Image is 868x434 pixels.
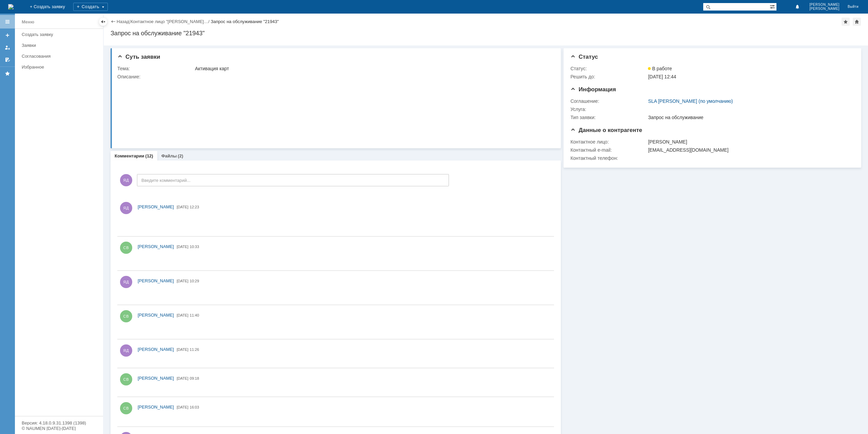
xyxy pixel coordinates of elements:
[117,66,194,71] div: Тема:
[131,19,211,24] div: /
[177,376,189,380] span: [DATE]
[190,279,199,283] span: 10:29
[19,29,102,40] a: Создать заявку
[648,98,733,104] a: SLA [PERSON_NAME] (по умолчанию)
[138,278,174,283] span: [PERSON_NAME]
[138,376,174,381] span: [PERSON_NAME]
[138,404,174,410] span: [PERSON_NAME]
[111,30,861,37] div: Запрос на обслуживание "21943"
[22,64,92,70] div: Избранное
[190,205,199,209] span: 12:23
[120,174,132,186] span: ЯД
[570,115,647,120] div: Тип заявки:
[161,153,177,158] a: Файлы
[177,347,189,352] span: [DATE]
[570,107,647,112] div: Услуга:
[2,42,13,53] a: Мои заявки
[8,4,14,10] img: logo
[853,18,861,26] div: Сделать домашней страницей
[570,98,647,104] div: Соглашение:
[770,3,776,10] span: Расширенный поиск
[570,127,642,133] span: Данные о контрагенте
[190,347,199,352] span: 11:26
[570,86,616,93] span: Информация
[138,312,174,319] a: [PERSON_NAME]
[178,153,183,158] div: (2)
[648,66,672,71] span: В работе
[22,32,99,37] div: Создать заявку
[570,74,647,79] div: Решить до:
[138,244,174,249] span: [PERSON_NAME]
[570,147,647,153] div: Контактный e-mail:
[138,404,174,411] a: [PERSON_NAME]
[22,43,99,48] div: Заявки
[117,74,551,79] div: Описание:
[570,66,647,71] div: Статус:
[177,205,189,209] span: [DATE]
[809,7,840,11] span: [PERSON_NAME]
[190,245,199,249] span: 10:33
[22,18,34,26] div: Меню
[138,278,174,284] a: [PERSON_NAME]
[19,40,102,51] a: Заявки
[809,3,840,7] span: [PERSON_NAME]
[648,147,850,153] div: [EMAIL_ADDRESS][DOMAIN_NAME]
[177,405,189,409] span: [DATE]
[138,243,174,250] a: [PERSON_NAME]
[117,54,160,60] span: Суть заявки
[648,139,850,145] div: [PERSON_NAME]
[570,155,647,161] div: Контактный телефон:
[648,74,676,79] span: [DATE] 12:44
[22,421,96,425] div: Версия: 4.18.0.9.31.1398 (1398)
[99,18,107,26] div: Скрыть меню
[115,153,144,158] a: Комментарии
[138,347,174,352] span: [PERSON_NAME]
[145,153,153,158] div: (12)
[177,313,189,317] span: [DATE]
[19,51,102,61] a: Согласования
[131,19,209,24] a: Контактное лицо "[PERSON_NAME]…
[138,204,174,209] span: [PERSON_NAME]
[570,54,598,60] span: Статус
[570,139,647,145] div: Контактное лицо:
[138,204,174,210] a: [PERSON_NAME]
[211,19,279,24] div: Запрос на обслуживание "21943"
[2,30,13,41] a: Создать заявку
[190,376,199,380] span: 09:18
[138,313,174,318] span: [PERSON_NAME]
[177,245,189,249] span: [DATE]
[2,54,13,65] a: Мои согласования
[842,18,850,26] div: Добавить в избранное
[129,19,130,24] div: |
[195,66,550,71] div: Активация карт
[117,19,129,24] a: Назад
[22,426,96,431] div: © NAUMEN [DATE]-[DATE]
[190,313,199,317] span: 11:40
[73,3,108,11] div: Создать
[22,54,99,59] div: Согласования
[138,375,174,382] a: [PERSON_NAME]
[190,405,199,409] span: 16:03
[138,346,174,353] a: [PERSON_NAME]
[8,4,14,10] a: Перейти на домашнюю страницу
[648,115,850,120] div: Запрос на обслуживание
[177,279,189,283] span: [DATE]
